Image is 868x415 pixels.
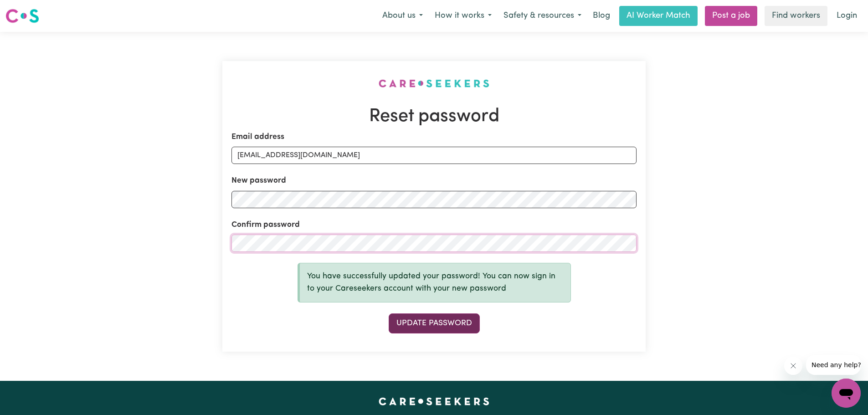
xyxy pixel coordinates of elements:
[498,6,587,26] button: Safety & resources
[389,313,480,333] button: Update Password
[784,357,802,375] iframe: Close message
[5,5,39,26] a: Careseekers logo
[705,6,757,26] a: Post a job
[5,6,55,14] span: Need any help?
[379,397,489,405] a: Careseekers home page
[231,106,637,128] h1: Reset password
[765,6,827,26] a: Find workers
[231,131,284,143] label: Email address
[231,175,286,187] label: New password
[307,271,563,295] p: You have successfully updated your password! You can now sign in to your Careseekers account with...
[587,6,616,26] a: Blog
[231,219,300,231] label: Confirm password
[5,8,39,24] img: Careseekers logo
[806,355,861,375] iframe: Message from company
[619,6,698,26] a: AI Worker Match
[831,6,863,26] a: Login
[832,379,861,408] iframe: Button to launch messaging window
[429,6,498,26] button: How it works
[376,6,429,26] button: About us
